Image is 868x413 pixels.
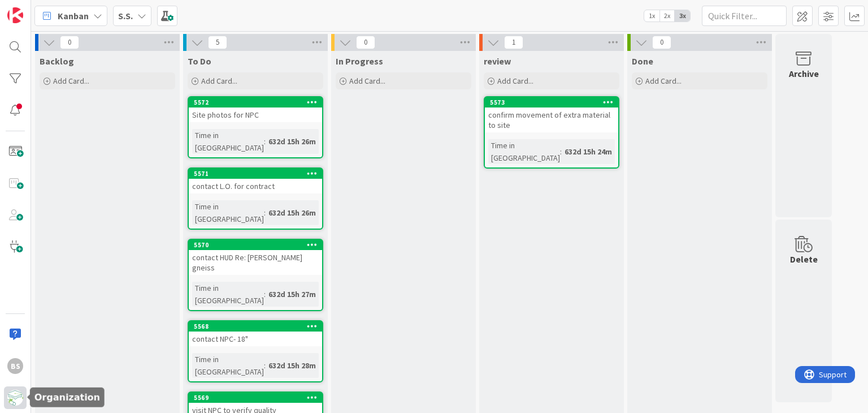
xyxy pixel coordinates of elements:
a: 5571contact L.O. for contractTime in [GEOGRAPHIC_DATA]:632d 15h 26m [188,167,323,230]
div: 5571contact L.O. for contract [189,169,322,193]
span: Add Card... [645,76,682,86]
span: Add Card... [349,76,385,86]
div: 5570 [189,240,322,250]
div: 5568 [194,322,322,330]
a: 5568contact NPC- 18"Time in [GEOGRAPHIC_DATA]:632d 15h 28m [188,320,323,382]
div: 5572 [189,97,322,107]
span: : [264,135,266,148]
img: avatar [7,390,23,406]
div: Time in [GEOGRAPHIC_DATA] [192,200,264,225]
span: : [264,359,266,372]
span: review [484,55,511,67]
span: 2x [659,10,675,21]
span: Add Card... [497,76,533,86]
div: 632d 15h 28m [266,359,319,372]
span: : [560,145,562,158]
span: To Do [188,55,211,67]
div: Archive [789,67,819,80]
div: 632d 15h 26m [266,206,319,219]
div: 632d 15h 24m [562,145,615,158]
span: 5 [208,36,227,49]
div: Time in [GEOGRAPHIC_DATA] [192,282,264,307]
div: 5572 [194,98,322,106]
input: Quick Filter... [702,6,787,26]
span: 1x [644,10,659,21]
img: Visit kanbanzone.com [7,7,23,23]
div: BS [7,358,23,374]
div: Site photos for NPC [189,107,322,122]
b: S.S. [118,10,133,21]
div: 5569 [189,393,322,403]
div: 5573 [485,97,618,107]
div: 5573confirm movement of extra material to site [485,97,618,132]
h5: Organization [34,392,100,403]
span: Add Card... [53,76,89,86]
span: Support [24,2,51,15]
div: Time in [GEOGRAPHIC_DATA] [488,139,560,164]
div: 5568contact NPC- 18" [189,321,322,346]
div: contact L.O. for contract [189,179,322,193]
div: 5573 [490,98,618,106]
span: : [264,206,266,219]
span: 0 [652,36,671,49]
div: Time in [GEOGRAPHIC_DATA] [192,129,264,154]
span: Add Card... [201,76,237,86]
span: 0 [356,36,375,49]
div: Delete [790,252,818,266]
span: 0 [60,36,79,49]
div: 5572Site photos for NPC [189,97,322,122]
div: 5568 [189,321,322,332]
div: 5571 [189,169,322,179]
div: 5570contact HUD Re: [PERSON_NAME] gneiss [189,240,322,275]
div: 5569 [194,394,322,402]
div: contact HUD Re: [PERSON_NAME] gneiss [189,250,322,275]
a: 5572Site photos for NPCTime in [GEOGRAPHIC_DATA]:632d 15h 26m [188,96,323,158]
a: 5573confirm movement of extra material to siteTime in [GEOGRAPHIC_DATA]:632d 15h 24m [484,96,619,169]
div: 632d 15h 27m [266,288,319,300]
div: Time in [GEOGRAPHIC_DATA] [192,353,264,378]
span: Backlog [40,55,74,67]
span: : [264,288,266,300]
span: In Progress [336,55,383,67]
span: 1 [504,36,523,49]
span: Kanban [58,9,89,23]
div: 5570 [194,241,322,249]
span: Done [632,55,653,67]
div: contact NPC- 18" [189,332,322,346]
div: confirm movement of extra material to site [485,107,618,132]
div: 5571 [194,170,322,178]
span: 3x [675,10,690,21]
a: 5570contact HUD Re: [PERSON_NAME] gneissTime in [GEOGRAPHIC_DATA]:632d 15h 27m [188,239,323,311]
div: 632d 15h 26m [266,135,319,148]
